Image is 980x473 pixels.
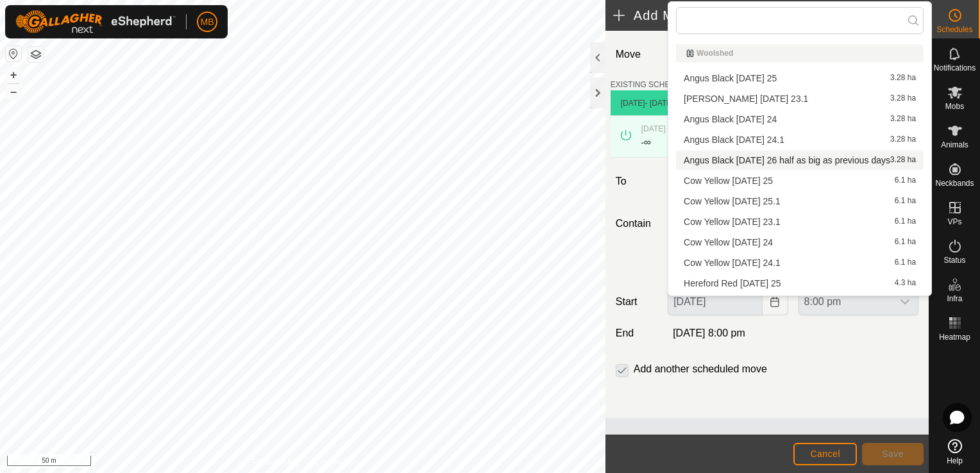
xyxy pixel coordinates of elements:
[645,99,674,108] span: - [DATE]
[676,171,924,190] li: Cow Yellow Monday 25
[686,49,913,57] div: Woolshed
[611,41,663,69] label: Move
[934,64,976,72] span: Notifications
[890,74,916,83] span: 3.28 ha
[644,137,651,147] span: ∞
[611,294,663,310] label: Start
[810,449,840,459] span: Cancel
[676,192,924,211] li: Cow Yellow Monday 25.1
[890,94,916,103] span: 3.28 ha
[895,217,916,226] span: 6.1 ha
[793,443,857,465] button: Cancel
[763,288,788,315] button: Choose Date
[676,69,924,88] li: Angus Black Monday 25
[611,79,696,90] label: EXISTING SCHEDULES
[895,258,916,267] span: 6.1 ha
[684,94,808,103] span: [PERSON_NAME] [DATE] 23.1
[634,364,767,374] label: Add another scheduled move
[684,135,784,144] span: Angus Black [DATE] 24.1
[929,434,980,470] a: Help
[676,274,924,293] li: Hereford Red Monday 25
[684,74,777,83] span: Angus Black [DATE] 25
[621,99,645,108] span: [DATE]
[943,256,965,264] span: Status
[6,67,21,83] button: +
[676,110,924,129] li: Angus Black Sunday 24
[890,115,916,124] span: 3.28 ha
[641,135,651,150] div: -
[676,253,924,272] li: Cow Yellow Sunday 24.1
[941,141,968,149] span: Animals
[895,238,916,247] span: 6.1 ha
[939,333,970,341] span: Heatmap
[6,84,21,99] button: –
[684,176,773,185] span: Cow Yellow [DATE] 25
[252,456,300,468] a: Privacy Policy
[895,279,916,288] span: 4.3 ha
[684,258,781,267] span: Cow Yellow [DATE] 24.1
[895,176,916,185] span: 6.1 ha
[611,326,663,341] label: End
[890,156,916,165] span: 3.28 ha
[947,295,962,303] span: Infra
[882,449,904,459] span: Save
[684,279,781,288] span: Hereford Red [DATE] 25
[945,103,964,110] span: Mobs
[613,8,865,23] h2: Add Move
[862,443,924,465] button: Save
[611,216,663,231] label: Contain
[895,197,916,206] span: 6.1 ha
[201,15,214,29] span: MB
[28,47,44,62] button: Map Layers
[676,212,924,231] li: Cow Yellow Saturday 23.1
[15,10,176,33] img: Gallagher Logo
[947,457,963,465] span: Help
[611,168,663,195] label: To
[676,151,924,170] li: Angus Black tuesday 26 half as big as previous days
[676,233,924,252] li: Cow Yellow Sunday 24
[936,26,972,33] span: Schedules
[6,46,21,62] button: Reset Map
[684,238,773,247] span: Cow Yellow [DATE] 24
[947,218,961,226] span: VPs
[684,217,781,226] span: Cow Yellow [DATE] 23.1
[684,197,781,206] span: Cow Yellow [DATE] 25.1
[316,456,353,468] a: Contact Us
[676,89,924,108] li: Angus Black Saturday 23.1
[641,124,695,133] span: [DATE] 3:30 pm
[890,135,916,144] span: 3.28 ha
[684,115,777,124] span: Angus Black [DATE] 24
[935,179,974,187] span: Neckbands
[676,294,924,313] li: Hereford Red Monday 25.1
[673,328,745,338] span: [DATE] 8:00 pm
[676,130,924,149] li: Angus Black Sunday 24.1
[684,156,890,165] span: Angus Black [DATE] 26 half as big as previous days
